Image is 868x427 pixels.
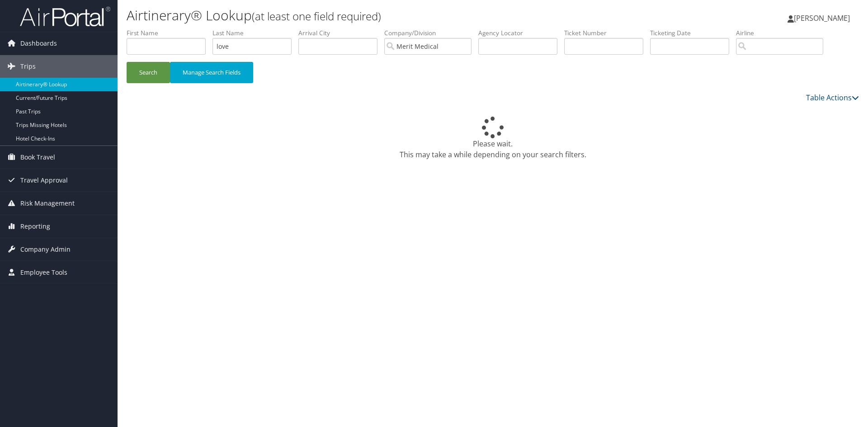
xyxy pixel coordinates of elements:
span: Travel Approval [20,169,68,192]
button: Manage Search Fields [170,62,253,83]
label: Last Name [212,28,298,38]
label: Ticketing Date [650,28,736,38]
label: Agency Locator [478,28,564,38]
span: [PERSON_NAME] [794,13,850,23]
label: Arrival City [298,28,384,38]
span: Trips [20,55,36,78]
div: Please wait. This may take a while depending on your search filters. [127,117,859,160]
small: (at least one field required) [252,9,381,23]
a: Table Actions [806,93,859,103]
label: Airline [736,28,830,38]
label: First Name [127,28,212,38]
button: Search [127,62,170,83]
span: Company Admin [20,238,71,261]
span: Risk Management [20,192,75,215]
label: Ticket Number [564,28,650,38]
span: Dashboards [20,32,57,55]
span: Reporting [20,215,50,238]
span: Book Travel [20,146,55,169]
a: [PERSON_NAME] [788,5,859,32]
label: Company/Division [384,28,478,38]
img: airportal-logo.png [20,6,110,27]
span: Employee Tools [20,261,67,284]
h1: Airtinerary® Lookup [127,6,615,25]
